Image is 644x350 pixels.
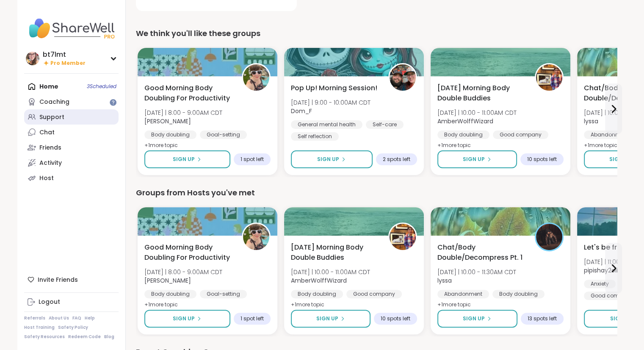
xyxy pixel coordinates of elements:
a: Blog [104,334,114,340]
a: Coaching [24,94,119,109]
div: Support [39,113,64,122]
div: bt7lmt [43,50,86,59]
div: Host [39,174,54,183]
div: Self-care [366,120,404,129]
span: Sign Up [610,315,632,322]
div: Body doubling [291,290,343,298]
span: Good Morning Body Doubling For Productivity [144,83,232,103]
span: [DATE] | 8:00 - 9:00AM CDT [144,108,222,117]
div: Logout [39,298,60,306]
iframe: Spotlight [110,99,116,106]
a: Help [85,315,95,321]
span: 10 spots left [527,156,557,163]
span: [DATE] | 10:00 - 11:00AM CDT [437,108,517,117]
span: [DATE] Morning Body Double Buddies [291,242,379,263]
b: lyssa [437,276,452,285]
span: Chat/Body Double/Decompress Pt. 1 [437,242,525,263]
span: Sign Up [317,156,339,163]
span: 1 spot left [240,315,264,322]
span: Pro Member [50,60,86,67]
span: [DATE] | 10:00 - 11:00AM CDT [291,268,370,276]
b: lyssa [584,117,598,125]
a: Safety Resources [24,334,65,340]
div: Chat [39,128,55,137]
div: We think you'll like these groups [136,28,617,39]
div: Goal-setting [200,290,247,298]
button: Sign Up [291,310,370,328]
div: Good company [584,292,639,300]
button: Sign Up [437,150,517,168]
span: 10 spots left [381,315,410,322]
a: Chat [24,125,119,140]
span: [DATE] | 9:00 - 10:00AM CDT [291,98,370,107]
div: Goal-setting [200,131,247,139]
div: General mental health [291,120,362,129]
span: Good Morning Body Doubling For Productivity [144,242,232,263]
a: Redeem Code [68,334,101,340]
div: Body doubling [492,290,544,298]
a: Activity [24,155,119,170]
b: [PERSON_NAME] [144,276,191,285]
button: Sign Up [437,310,517,328]
a: Host [24,170,119,186]
div: Body doubling [144,290,196,298]
div: Body doubling [144,131,196,139]
span: Sign Up [173,315,195,322]
span: 1 spot left [240,156,264,163]
a: About Us [49,315,69,321]
a: Safety Policy [58,325,88,331]
span: Let's be friends [584,242,636,253]
img: Adrienne_QueenOfTheDawn [243,64,269,91]
img: AmberWolffWizard [390,224,416,250]
div: Good company [346,290,402,298]
img: AmberWolffWizard [536,64,562,91]
span: [DATE] | 10:00 - 11:30AM CDT [437,268,516,276]
img: Adrienne_QueenOfTheDawn [243,224,269,250]
div: Activity [39,159,62,167]
button: Sign Up [144,150,230,168]
span: [DATE] | 8:00 - 9:00AM CDT [144,268,222,276]
span: Sign Up [609,156,631,163]
a: Host Training [24,325,55,331]
a: Friends [24,140,119,155]
b: AmberWolffWizard [437,117,493,125]
div: Abandonment [437,290,489,298]
div: Friends [39,144,61,152]
a: Logout [24,294,119,310]
button: Sign Up [291,150,373,168]
a: Referrals [24,315,45,321]
img: Dom_F [390,64,416,91]
b: Dom_F [291,107,312,115]
span: 13 spots left [528,315,557,322]
b: AmberWolffWizard [291,276,347,285]
div: Invite Friends [24,272,119,287]
span: [DATE] Morning Body Double Buddies [437,83,525,103]
div: Coaching [39,98,69,106]
div: Abandonment [584,131,636,139]
span: 2 spots left [383,156,410,163]
b: pipishay2olivia [584,266,626,275]
img: lyssa [536,224,562,250]
span: Pop Up! Morning Session! [291,83,377,93]
div: Self reflection [291,132,339,141]
button: Sign Up [144,310,230,328]
b: [PERSON_NAME] [144,117,191,125]
div: Body doubling [437,131,489,139]
span: Sign Up [463,315,485,322]
span: Sign Up [173,156,195,163]
div: Anxiety [584,280,616,288]
div: Groups from Hosts you've met [136,187,617,199]
div: Good company [493,131,548,139]
span: Sign Up [316,315,338,322]
img: ShareWell Nav Logo [24,14,119,43]
a: Support [24,109,119,125]
span: Sign Up [463,156,485,163]
img: bt7lmt [26,52,39,65]
a: FAQ [72,315,81,321]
